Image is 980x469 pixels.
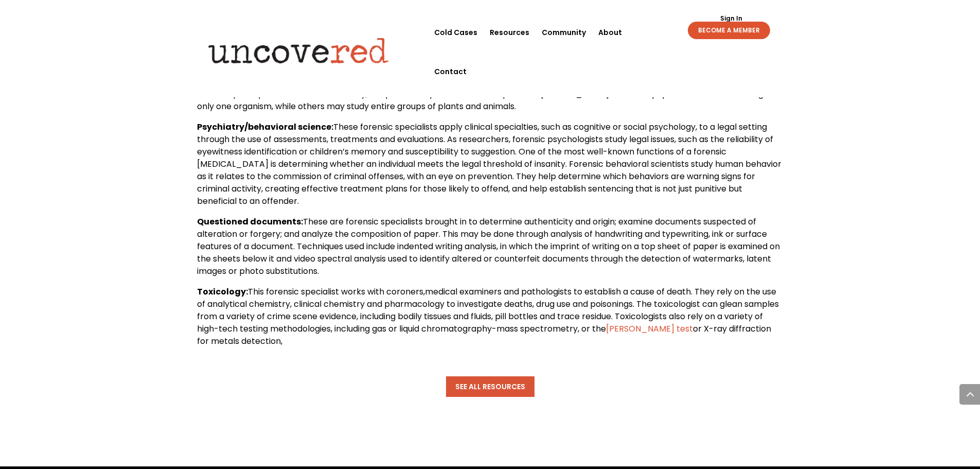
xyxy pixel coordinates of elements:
[197,216,780,277] span: These are forensic specialists brought in to determine authenticity and origin; examine documents...
[197,121,781,207] span: These forensic specialists apply clinical specialties, such as cognitive or social psychology, to...
[434,52,467,91] a: Contact
[197,121,333,133] b: Psychiatry/behavioral science:
[490,13,529,52] a: Resources
[197,216,303,228] b: Questioned documents:
[434,13,477,52] a: Cold Cases
[200,30,398,71] img: Uncovered logo
[542,13,586,52] a: Community
[688,22,770,39] a: BECOME A MEMBER
[197,323,771,347] span: or X-ray diffraction for metals detection,
[598,13,622,52] a: About
[197,286,248,298] b: Toxicology:
[197,286,779,335] span: This forensic specialist works with coroners,medical examiners and pathologists to establish a ca...
[715,15,748,22] a: Sign In
[606,323,693,335] a: [PERSON_NAME] test
[446,376,534,397] a: See All Resources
